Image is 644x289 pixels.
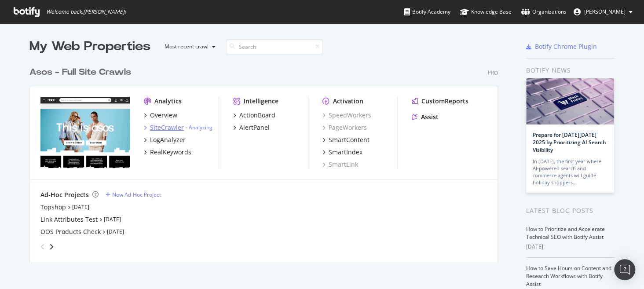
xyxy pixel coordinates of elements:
a: SmartContent [322,135,370,144]
input: Search [226,39,323,55]
div: Overview [150,111,177,120]
img: Prepare for Black Friday 2025 by Prioritizing AI Search Visibility [526,78,614,124]
a: PageWorkers [322,123,367,132]
a: SmartIndex [322,148,362,157]
div: Botify news [526,66,615,75]
a: [DATE] [72,203,89,211]
a: ActionBoard [233,111,275,120]
a: [DATE] [104,216,121,223]
div: Most recent crawl [165,44,209,49]
a: SpeedWorkers [322,111,371,120]
div: grid [29,55,505,262]
div: Analytics [154,97,182,106]
div: Assist [421,113,439,121]
a: Topshop [40,203,66,212]
span: Richard Lawther [584,8,626,15]
a: How to Prioritize and Accelerate Technical SEO with Botify Assist [526,225,605,241]
div: - [186,124,212,131]
a: SmartLink [322,160,358,169]
div: SmartIndex [329,148,362,157]
a: Link Attributes Test [40,215,98,224]
div: angle-right [48,242,55,251]
a: New Ad-Hoc Project [106,191,161,198]
div: SiteCrawler [150,123,184,132]
div: ActionBoard [239,111,275,120]
div: Pro [488,69,498,77]
div: Ad-Hoc Projects [40,190,89,199]
div: Knowledge Base [460,7,512,16]
img: www.asos.com [40,97,130,168]
a: How to Save Hours on Content and Research Workflows with Botify Assist [526,264,611,288]
div: Open Intercom Messenger [614,259,635,280]
div: Intelligence [244,97,278,106]
div: CustomReports [421,97,468,106]
span: Welcome back, [PERSON_NAME] ! [46,8,126,15]
div: Asos - Full Site Crawls [29,66,131,79]
div: Activation [333,97,363,106]
a: OOS Products Check [40,227,101,236]
a: Assist [412,113,439,121]
div: LogAnalyzer [150,135,186,144]
a: [DATE] [107,228,124,235]
a: Analyzing [189,124,212,131]
a: AlertPanel [233,123,270,132]
div: New Ad-Hoc Project [112,191,161,198]
div: My Web Properties [29,38,150,55]
a: Botify Chrome Plugin [526,42,597,51]
div: [DATE] [526,243,615,251]
div: In [DATE], the first year where AI-powered search and commerce agents will guide holiday shoppers… [533,158,607,186]
div: RealKeywords [150,148,191,157]
button: Most recent crawl [157,40,219,54]
button: [PERSON_NAME] [567,5,640,19]
div: SmartContent [329,135,370,144]
a: CustomReports [412,97,468,106]
a: SiteCrawler- Analyzing [144,123,212,132]
div: Organizations [521,7,567,16]
div: angle-left [37,240,48,254]
a: Overview [144,111,177,120]
a: RealKeywords [144,148,191,157]
div: AlertPanel [239,123,270,132]
div: Botify Academy [404,7,450,16]
a: Prepare for [DATE][DATE] 2025 by Prioritizing AI Search Visibility [533,131,606,154]
a: LogAnalyzer [144,135,186,144]
div: Botify Chrome Plugin [535,42,597,51]
a: Asos - Full Site Crawls [29,66,135,79]
div: Latest Blog Posts [526,206,615,216]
